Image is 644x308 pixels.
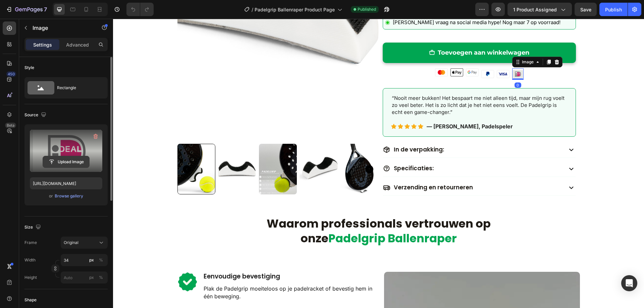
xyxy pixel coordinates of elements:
[279,76,454,97] p: “Nooit meer bukken! Het bespaart me niet alleen tijd, maar mijn rug voelt zo veel beter. Het is z...
[358,6,376,12] span: Published
[99,274,103,281] div: %
[113,19,644,308] iframe: Design area
[44,5,47,13] p: 7
[126,3,154,16] div: Undo/Redo
[61,237,108,249] button: Original
[401,64,408,69] div: 0
[252,6,253,13] span: /
[322,50,335,58] img: gempages_580635169094894088-e999e2f7-853d-4800-9023-2185126fd3dc.svg
[325,28,416,39] div: Toevoegen aan winkelwagen
[89,257,94,263] div: px
[337,50,350,58] img: gempages_580635169094894088-d3be6bb1-53a6-4d11-9f7c-55dacf03fd8f.png
[43,156,90,168] button: Upload Image
[580,7,591,12] span: Save
[33,24,90,32] p: Image
[24,240,37,246] label: Frame
[89,274,94,281] div: px
[66,41,89,48] p: Advanced
[24,297,37,303] div: Shape
[599,3,628,16] button: Publish
[271,1,278,7] img: gempages_580635169094894088-9e26c306-422f-427b-9ab6-b02f57e7d2b2.gif
[49,192,53,200] span: or
[24,111,48,120] div: Source
[90,253,260,263] h3: Eenvoudige bevestiging
[61,271,108,284] input: px%
[399,50,411,61] img: gempages_580635169094894088-24e25e29-1783-48b5-98a5-93c0b8b5a780.svg
[55,193,83,199] div: Browse gallery
[353,50,366,58] img: gempages_580635169094894088-11d08b10-aa02-4f5d-9139-2dfb1ddbd2f4.png
[215,211,344,228] span: Padelgrip Ballenraper
[270,24,463,44] button: Toevoegen aan winkelwagen
[5,123,16,128] div: Beta
[97,256,105,264] button: px
[281,165,360,173] p: Verzending en retourneren
[24,274,37,281] label: Height
[30,177,102,189] input: https://example.com/image.jpg
[33,41,52,48] p: Settings
[280,1,448,7] p: [PERSON_NAME] vraag na social media hype! Nog maar 7 op voorraad!
[99,257,103,263] div: %
[64,240,78,246] span: Original
[88,273,96,282] button: %
[368,51,381,59] img: gempages_580635169094894088-cd0c9632-2b4c-41fa-8948-757bcfcba783.svg
[575,3,597,16] button: Save
[621,275,637,291] div: Open Intercom Messenger
[54,193,84,199] button: Browse gallery
[6,71,16,77] div: 450
[513,6,557,13] span: 1 product assigned
[3,3,50,16] button: 7
[24,257,36,263] label: Width
[97,273,105,282] button: px
[252,146,260,155] button: Carousel Next Arrow
[255,6,335,13] span: Padelgrip Ballenraper Product Page
[88,256,96,264] button: %
[57,80,98,96] div: Rectangle
[605,6,622,13] div: Publish
[131,197,400,228] h2: Waarom professionals vertrouwen op onze
[281,145,321,154] p: Specificaties:
[314,104,400,112] p: — [PERSON_NAME], Padelspeler
[281,127,331,135] p: In de verpakking:
[384,51,396,59] img: gempages_580635169094894088-cd5201a6-cb13-4fa1-beb1-b887f7104327.svg
[507,3,572,16] button: 1 product assigned
[408,40,422,46] div: Image
[24,65,34,71] div: Style
[64,253,85,273] img: gempages_580635169094894088-0397b6f6-f70a-4c14-85c2-738aeb002144.png
[24,223,42,232] div: Size
[91,266,260,281] p: Plak de Padelgrip moeiteloos op je padelracket of bevestig hem in één beweging.
[61,254,108,266] input: px%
